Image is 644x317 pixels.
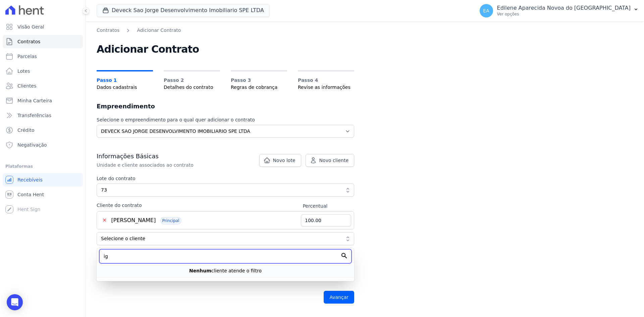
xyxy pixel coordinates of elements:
a: Novo cliente [306,154,354,167]
label: Selecione o empreendimento para o qual quer adicionar o contrato [97,116,354,123]
p: cliente atende o filtro [189,267,262,274]
span: Detalhes do contrato [164,84,220,91]
button: EA Edilene Aparecida Novoa do [GEOGRAPHIC_DATA] Ver opções [474,1,644,20]
span: Negativação [17,142,47,148]
span: Passo 3 [231,77,287,84]
button: Deveck Sao Jorge Desenvolvimento Imobiliario SPE LTDA [97,4,270,17]
a: Parcelas [3,50,83,63]
a: Lotes [3,64,83,78]
span: Novo lote [273,157,296,164]
div: Plataformas [5,162,80,170]
strong: Nenhum [189,268,211,273]
span: Novo cliente [319,157,348,164]
h2: Adicionar Contrato [97,45,354,54]
a: Clientes [3,79,83,93]
button: 73 [97,183,354,197]
a: Minha Carteira [3,94,83,107]
span: Recebíveis [17,176,43,183]
p: Edilene Aparecida Novoa do [GEOGRAPHIC_DATA] [497,5,631,11]
span: Passo 4 [298,77,354,84]
span: Contratos [17,38,40,45]
span: Conta Hent [17,191,44,198]
div: Open Intercom Messenger [7,294,23,310]
span: Dados cadastrais [97,84,153,91]
span: 73 [101,187,340,194]
a: Contratos [3,35,83,48]
span: Revise as informações [298,84,354,91]
span: EA [483,8,489,13]
button: Selecione o cliente [97,232,354,245]
p: Ver opções [497,11,631,17]
a: Visão Geral [3,20,83,34]
input: Filtrar por nome [99,249,352,263]
a: Conta Hent [3,188,83,201]
span: Principal [160,217,181,224]
span: [PERSON_NAME] [111,217,156,223]
button: ✕ [100,216,109,224]
span: Parcelas [17,53,37,60]
a: Recebíveis [3,173,83,187]
span: Lotes [17,68,30,74]
a: Contratos [97,27,119,34]
span: Selecione o cliente [101,235,340,242]
span: Minha Carteira [17,97,52,104]
a: Adicionar Contrato [137,27,181,34]
span: Passo 2 [164,77,220,84]
input: Avançar [324,291,354,304]
nav: Breadcrumb [97,27,354,34]
span: Visão Geral [17,23,44,30]
span: Crédito [17,127,35,134]
h3: Informações Básicas [97,152,354,160]
label: Percentual [303,203,327,209]
span: Clientes [17,83,36,89]
label: Lote do contrato [97,175,354,182]
p: Unidade e cliente associados ao contrato [97,162,322,168]
h2: Empreendimento [97,102,354,111]
a: Crédito [3,123,83,137]
a: Transferências [3,109,83,122]
nav: Progress [97,70,354,91]
span: Transferências [17,112,51,119]
label: Cliente do contrato [97,202,303,209]
span: Regras de cobrança [231,84,287,91]
span: Passo 1 [97,77,153,84]
a: Negativação [3,138,83,152]
a: Novo lote [259,154,301,167]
